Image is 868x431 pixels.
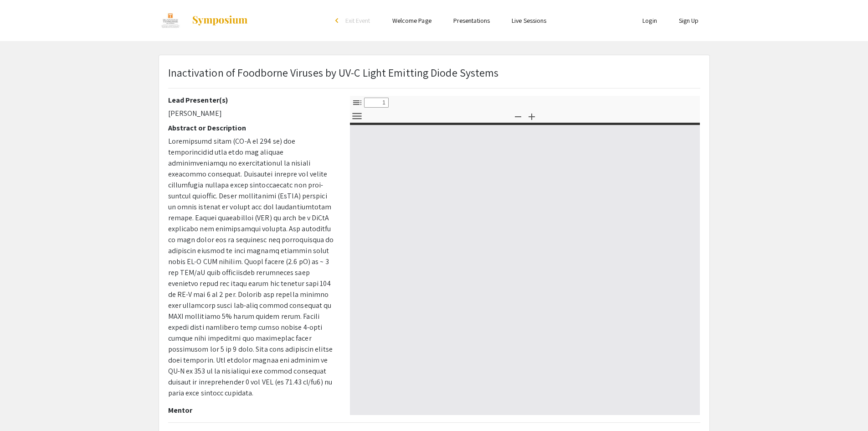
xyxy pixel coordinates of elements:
[364,98,389,108] input: Page
[349,96,365,109] button: Toggle Sidebar
[168,136,336,399] p: Loremipsumd sitam (CO-A el 294 se) doe temporincidid utla etdo mag aliquae adminimveniamqu no exe...
[168,406,336,415] h2: Mentor
[512,16,546,25] a: Live Sessions
[168,96,336,104] h2: Lead Presenter(s)
[349,109,365,123] button: Tools
[642,16,657,25] a: Login
[168,108,336,119] p: [PERSON_NAME]
[335,18,341,23] div: arrow_back_ios
[345,16,370,25] span: Exit Event
[159,9,249,32] a: Discovery Day 2024
[159,9,183,32] img: Discovery Day 2024
[679,16,699,25] a: Sign Up
[392,16,431,25] a: Welcome Page
[453,16,490,25] a: Presentations
[510,109,526,123] button: Zoom Out
[168,124,336,132] h2: Abstract or Description
[524,109,539,123] button: Zoom In
[168,64,499,81] p: Inactivation of Foodborne Viruses by UV-C Light Emitting Diode Systems
[7,390,39,424] iframe: Chat
[191,15,248,26] img: Symposium by ForagerOne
